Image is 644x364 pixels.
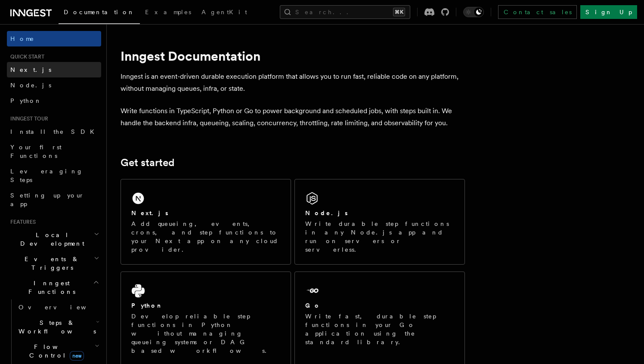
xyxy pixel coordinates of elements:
a: Home [7,31,101,46]
span: Next.js [10,66,51,73]
a: Your first Functions [7,139,101,163]
h1: Inngest Documentation [121,48,465,64]
a: Documentation [59,3,140,24]
h2: Python [131,301,163,310]
h2: Go [305,301,321,310]
kbd: ⌘K [393,8,405,16]
a: Install the SDK [7,124,101,139]
a: Python [7,93,101,108]
span: Inngest Functions [7,279,93,296]
span: Examples [145,9,191,15]
span: Flow Control [15,342,95,360]
p: Write fast, durable step functions in your Go application using the standard library. [305,312,454,346]
span: Install the SDK [10,128,99,135]
h2: Node.js [305,209,348,217]
button: Flow Controlnew [15,339,101,363]
p: Add queueing, events, crons, and step functions to your Next app on any cloud provider. [131,219,280,254]
span: new [70,351,84,361]
button: Steps & Workflows [15,315,101,339]
p: Write functions in TypeScript, Python or Go to power background and scheduled jobs, with steps bu... [121,105,465,129]
p: Inngest is an event-driven durable execution platform that allows you to run fast, reliable code ... [121,71,465,95]
a: Setting up your app [7,188,101,212]
h2: Next.js [131,209,168,217]
p: Develop reliable step functions in Python without managing queueing systems or DAG based workflows. [131,312,280,355]
span: Overview [19,304,107,311]
span: Features [7,219,36,225]
button: Events & Triggers [7,251,101,275]
span: Your first Functions [10,144,62,159]
a: Node.jsWrite durable step functions in any Node.js app and run on servers or serverless. [294,179,465,265]
span: Steps & Workflows [15,318,96,336]
span: AgentKit [201,9,247,15]
a: Node.js [7,77,101,93]
span: Events & Triggers [7,255,94,272]
a: Sign Up [580,5,637,19]
span: Home [10,34,34,43]
span: Local Development [7,231,94,248]
span: Inngest tour [7,115,48,122]
a: Leveraging Steps [7,163,101,188]
span: Leveraging Steps [10,168,83,183]
span: Quick start [7,53,44,60]
button: Local Development [7,227,101,251]
a: Next.jsAdd queueing, events, crons, and step functions to your Next app on any cloud provider. [121,179,291,265]
span: Python [10,97,42,104]
a: Next.js [7,62,101,77]
button: Toggle dark mode [463,7,484,17]
a: Get started [121,157,174,169]
p: Write durable step functions in any Node.js app and run on servers or serverless. [305,219,454,254]
a: Overview [15,299,101,315]
span: Node.js [10,82,51,89]
span: Setting up your app [10,192,84,207]
span: Documentation [64,9,135,15]
button: Search...⌘K [280,5,410,19]
button: Inngest Functions [7,275,101,299]
a: Contact sales [498,5,577,19]
a: AgentKit [196,3,252,23]
a: Examples [140,3,196,23]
